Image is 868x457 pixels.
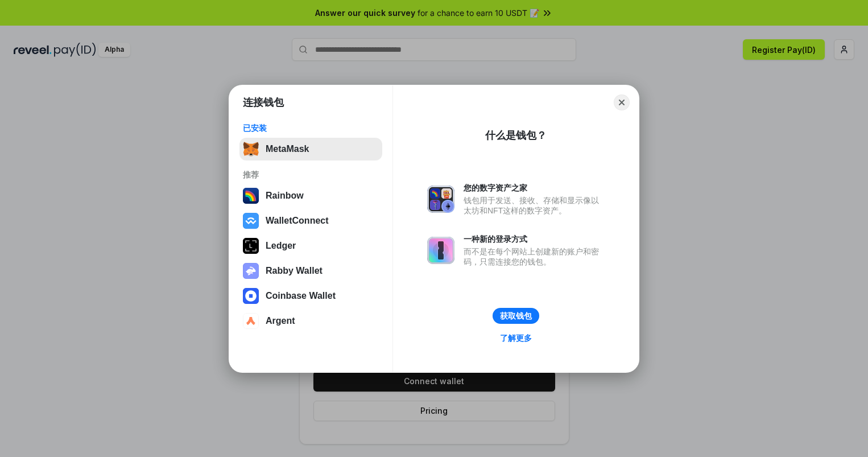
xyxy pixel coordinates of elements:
div: 获取钱包 [500,311,532,321]
div: Argent [266,316,295,326]
div: 推荐 [243,170,379,180]
img: svg+xml,%3Csvg%20width%3D%2228%22%20height%3D%2228%22%20viewBox%3D%220%200%2028%2028%22%20fill%3D... [243,313,259,329]
img: svg+xml,%3Csvg%20width%3D%22120%22%20height%3D%22120%22%20viewBox%3D%220%200%20120%20120%22%20fil... [243,188,259,204]
img: svg+xml,%3Csvg%20xmlns%3D%22http%3A%2F%2Fwww.w3.org%2F2000%2Fsvg%22%20fill%3D%22none%22%20viewBox... [243,263,259,279]
div: 您的数字资产之家 [464,183,605,193]
div: Rabby Wallet [266,266,323,276]
button: Close [614,94,630,110]
div: WalletConnect [266,216,329,226]
div: 钱包用于发送、接收、存储和显示像以太坊和NFT这样的数字资产。 [464,195,605,216]
img: svg+xml,%3Csvg%20fill%3D%22none%22%20height%3D%2233%22%20viewBox%3D%220%200%2035%2033%22%20width%... [243,141,259,157]
img: svg+xml,%3Csvg%20width%3D%2228%22%20height%3D%2228%22%20viewBox%3D%220%200%2028%2028%22%20fill%3D... [243,288,259,304]
button: MetaMask [239,138,382,160]
button: WalletConnect [239,209,382,232]
img: svg+xml,%3Csvg%20xmlns%3D%22http%3A%2F%2Fwww.w3.org%2F2000%2Fsvg%22%20fill%3D%22none%22%20viewBox... [427,186,454,213]
div: 什么是钱包？ [485,129,547,142]
button: 获取钱包 [493,308,539,324]
button: Ledger [239,234,382,257]
button: Rabby Wallet [239,260,382,282]
div: MetaMask [266,144,309,154]
div: Coinbase Wallet [266,291,336,301]
a: 了解更多 [493,331,539,345]
div: 一种新的登录方式 [464,234,605,244]
img: svg+xml,%3Csvg%20xmlns%3D%22http%3A%2F%2Fwww.w3.org%2F2000%2Fsvg%22%20width%3D%2228%22%20height%3... [243,238,259,254]
button: Coinbase Wallet [239,285,382,307]
img: svg+xml,%3Csvg%20width%3D%2228%22%20height%3D%2228%22%20viewBox%3D%220%200%2028%2028%22%20fill%3D... [243,213,259,229]
div: 已安装 [243,123,379,133]
img: svg+xml,%3Csvg%20xmlns%3D%22http%3A%2F%2Fwww.w3.org%2F2000%2Fsvg%22%20fill%3D%22none%22%20viewBox... [427,237,454,264]
h1: 连接钱包 [243,96,284,109]
div: 了解更多 [500,333,532,343]
div: Ledger [266,241,296,251]
div: 而不是在每个网站上创建新的账户和密码，只需连接您的钱包。 [464,246,605,267]
button: Argent [239,310,382,332]
div: Rainbow [266,191,304,201]
button: Rainbow [239,184,382,207]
